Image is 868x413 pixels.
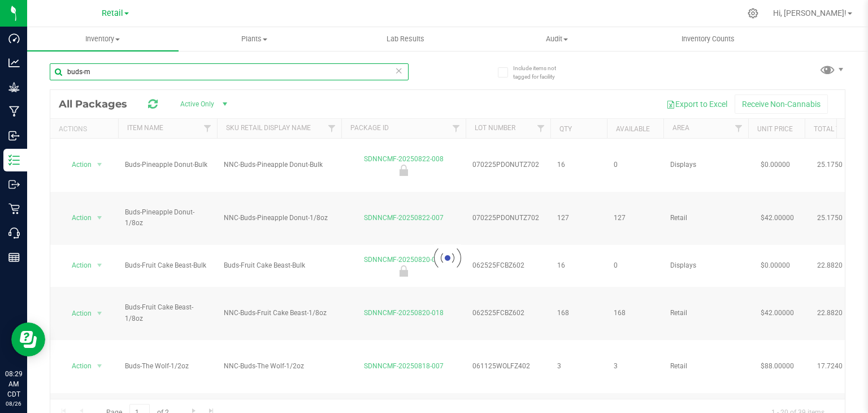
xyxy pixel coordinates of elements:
[5,369,22,399] p: 08:29 AM CDT
[395,63,403,78] span: Clear
[11,322,45,356] iframe: Resource center
[371,34,440,44] span: Lab Results
[8,57,20,68] inline-svg: Analytics
[632,27,784,51] a: Inventory Counts
[513,64,570,81] span: Include items not tagged for facility
[27,27,179,51] a: Inventory
[8,227,20,239] inline-svg: Call Center
[8,203,20,214] inline-svg: Retail
[179,34,329,44] span: Plants
[27,34,179,44] span: Inventory
[5,399,22,408] p: 08/26
[8,81,20,93] inline-svg: Grow
[8,106,20,117] inline-svg: Manufacturing
[102,8,123,18] span: Retail
[746,8,760,19] div: Manage settings
[330,27,481,51] a: Lab Results
[481,27,632,51] a: Audit
[8,252,20,263] inline-svg: Reports
[50,63,409,80] input: Search Package ID, Item Name, SKU, Lot or Part Number...
[8,130,20,141] inline-svg: Inbound
[179,27,330,51] a: Plants
[8,179,20,190] inline-svg: Outbound
[666,34,750,44] span: Inventory Counts
[773,8,847,18] span: Hi, [PERSON_NAME]!
[8,33,20,44] inline-svg: Dashboard
[8,154,20,166] inline-svg: Inventory
[481,34,632,44] span: Audit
